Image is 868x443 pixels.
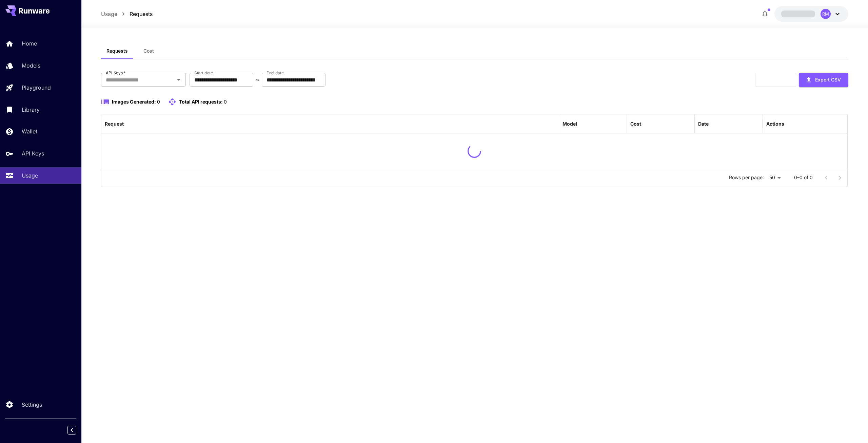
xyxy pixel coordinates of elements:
[224,99,227,105] span: 0
[73,424,81,436] div: Collapse sidebar
[194,70,213,76] label: Start date
[698,121,709,127] div: Date
[22,39,37,48] p: Home
[774,6,848,22] button: RM
[766,121,784,127] div: Actions
[106,70,125,76] label: API Keys
[143,48,154,54] span: Cost
[105,121,124,127] div: Request
[22,401,42,409] p: Settings
[22,61,40,70] p: Models
[174,75,183,85] button: Open
[179,99,223,105] span: Total API requests:
[821,9,831,19] div: RM
[563,121,577,127] div: Model
[157,99,160,105] span: 0
[101,10,153,18] nav: breadcrumb
[729,174,764,181] p: Rows per page:
[767,173,783,183] div: 50
[101,10,117,18] a: Usage
[630,121,641,127] div: Cost
[256,76,259,84] p: ~
[106,48,128,54] span: Requests
[22,171,38,180] p: Usage
[794,174,813,181] p: 0–0 of 0
[22,149,44,158] p: API Keys
[799,73,848,87] button: Export CSV
[267,70,283,76] label: End date
[67,426,76,435] button: Collapse sidebar
[22,84,51,92] p: Playground
[112,99,156,105] span: Images Generated:
[130,10,153,18] a: Requests
[22,106,40,114] p: Library
[22,127,37,135] p: Wallet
